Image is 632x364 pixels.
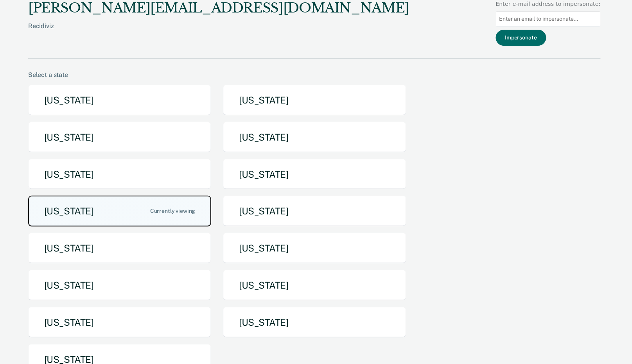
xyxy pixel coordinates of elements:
button: [US_STATE] [223,159,406,190]
input: Enter an email to impersonate... [496,11,601,27]
button: [US_STATE] [223,122,406,153]
button: [US_STATE] [223,307,406,338]
button: [US_STATE] [28,307,211,338]
button: [US_STATE] [28,270,211,301]
button: [US_STATE] [28,85,211,116]
button: Impersonate [496,30,546,46]
div: Recidiviz [28,22,409,42]
button: [US_STATE] [28,233,211,264]
button: [US_STATE] [223,196,406,227]
button: [US_STATE] [223,233,406,264]
button: [US_STATE] [223,85,406,116]
button: [US_STATE] [223,270,406,301]
button: [US_STATE] [28,196,211,227]
div: Select a state [28,71,601,79]
button: [US_STATE] [28,122,211,153]
button: [US_STATE] [28,159,211,190]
